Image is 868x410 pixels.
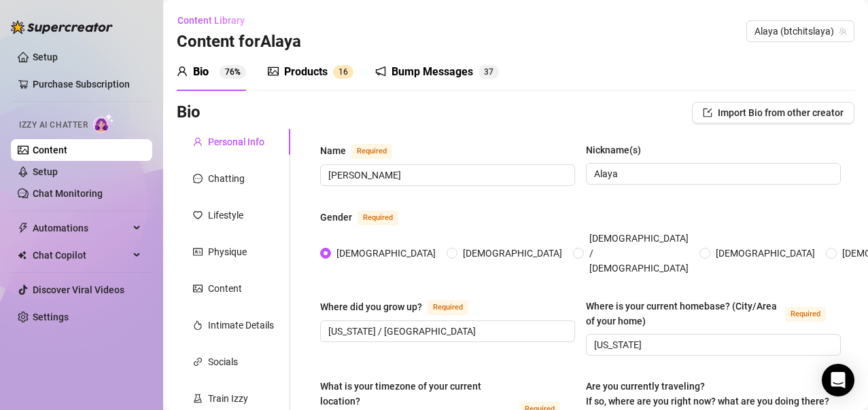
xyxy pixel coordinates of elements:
[18,250,27,260] img: Chat Copilot
[208,318,274,333] div: Intimate Details
[33,188,103,199] a: Chat Monitoring
[193,64,209,80] div: Bio
[193,320,203,330] span: fire
[320,143,346,158] div: Name
[208,171,245,186] div: Chatting
[428,300,468,315] span: Required
[328,168,564,183] input: Name
[177,66,188,77] span: user
[177,10,256,31] button: Content Library
[586,143,641,157] div: Nickname(s)
[351,144,392,159] span: Required
[457,246,568,261] span: [DEMOGRAPHIC_DATA]
[33,52,58,62] a: Setup
[343,67,348,77] span: 6
[320,143,407,159] label: Name
[268,66,279,77] span: picture
[584,231,694,276] span: [DEMOGRAPHIC_DATA] / [DEMOGRAPHIC_DATA]
[208,244,247,259] div: Physique
[718,107,844,118] span: Import Bio from other creator
[586,299,841,329] label: Where is your current homebase? (City/Area of your home)
[710,246,820,261] span: [DEMOGRAPHIC_DATA]
[785,307,826,322] span: Required
[586,143,650,157] label: Nickname(s)
[338,67,343,77] span: 1
[392,64,473,80] div: Bump Messages
[331,246,441,261] span: [DEMOGRAPHIC_DATA]
[177,31,301,53] h3: Content for Alaya
[193,210,203,220] span: heart
[193,357,203,367] span: link
[375,66,386,77] span: notification
[193,137,203,147] span: user
[358,210,398,225] span: Required
[33,217,129,239] span: Automations
[208,391,248,406] div: Train Izzy
[33,166,58,177] a: Setup
[177,102,201,124] h3: Bio
[33,312,69,322] a: Settings
[208,354,238,369] div: Socials
[333,65,353,79] sup: 16
[586,381,829,407] span: Are you currently traveling? If so, where are you right now? what are you doing there?
[193,394,203,403] span: experiment
[484,67,489,77] span: 3
[33,79,130,90] a: Purchase Subscription
[33,244,129,266] span: Chat Copilot
[193,247,203,257] span: idcard
[193,284,203,293] span: picture
[220,65,246,79] sup: 76%
[208,208,243,223] div: Lifestyle
[692,102,854,124] button: Import Bio from other creator
[703,108,712,117] span: import
[320,210,352,225] div: Gender
[33,284,124,295] a: Discover Viral Videos
[208,134,264,149] div: Personal Info
[320,299,422,314] div: Where did you grow up?
[754,21,846,41] span: Alaya (btchitslaya)
[33,145,67,155] a: Content
[586,299,780,329] div: Where is your current homebase? (City/Area of your home)
[839,27,847,35] span: team
[320,299,483,315] label: Where did you grow up?
[177,15,245,26] span: Content Library
[479,65,499,79] sup: 37
[594,166,830,181] input: Nickname(s)
[822,364,854,396] div: Open Intercom Messenger
[18,223,29,234] span: thunderbolt
[11,20,113,34] img: logo-BBDzfeDw.svg
[208,281,242,296] div: Content
[93,113,114,133] img: AI Chatter
[320,209,413,225] label: Gender
[328,324,564,339] input: Where did you grow up?
[19,119,88,132] span: Izzy AI Chatter
[489,67,493,77] span: 7
[284,64,328,80] div: Products
[193,174,203,183] span: message
[594,337,830,352] input: Where is your current homebase? (City/Area of your home)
